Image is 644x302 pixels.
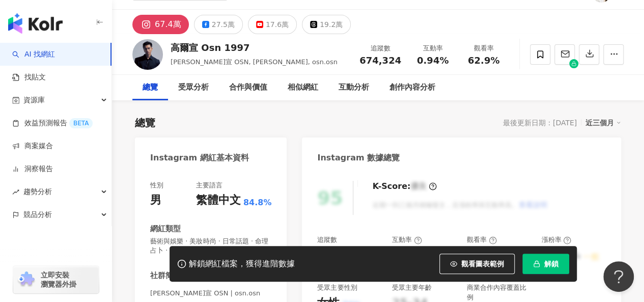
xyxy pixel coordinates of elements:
div: 互動率 [392,235,422,244]
div: 互動率 [413,43,452,53]
span: 674,324 [359,55,401,66]
div: 高爾宣 Osn 1997 [171,41,338,54]
a: 洞察報告 [12,164,53,174]
img: KOL Avatar [132,39,163,70]
div: 繁體中文 [196,193,241,208]
div: 受眾主要年齡 [392,283,432,292]
img: logo [8,13,63,34]
button: 27.5萬 [194,15,243,34]
span: 84.8% [243,197,272,208]
span: [PERSON_NAME]宣 OSN | osn.osn [150,289,271,298]
a: 效益預測報告BETA [12,118,93,128]
div: Instagram 數據總覽 [317,152,400,163]
div: 總覽 [143,81,158,94]
div: K-Score : [372,181,437,192]
div: 67.4萬 [155,17,181,32]
a: 商案媒合 [12,141,53,151]
button: 17.6萬 [248,15,297,34]
img: chrome extension [16,271,36,288]
div: 觀看率 [464,43,503,53]
div: 性別 [150,181,163,190]
div: 19.2萬 [320,17,343,32]
span: 解鎖 [544,260,558,268]
span: 立即安裝 瀏覽器外掛 [41,270,76,289]
div: 最後更新日期：[DATE] [503,119,577,127]
div: 商業合作內容覆蓋比例 [467,283,531,301]
a: searchAI 找網紅 [12,49,55,60]
button: 觀看圖表範例 [439,254,515,274]
div: 17.6萬 [266,17,289,32]
span: 趨勢分析 [23,180,52,203]
a: chrome extension立即安裝 瀏覽器外掛 [13,266,99,293]
span: [PERSON_NAME]宣 OSN, [PERSON_NAME], osn.osn [171,58,338,66]
div: 互動分析 [339,81,369,94]
div: 受眾分析 [178,81,209,94]
button: 67.4萬 [132,15,189,34]
span: 觀看圖表範例 [461,260,504,268]
span: 藝術與娛樂 · 美妝時尚 · 日常話題 · 命理占卜 · 法政社會 · 音樂 · 旅遊 [150,237,271,255]
div: 合作與價值 [229,81,267,94]
div: 網紅類型 [150,224,181,234]
span: 資源庫 [23,89,45,112]
div: 男 [150,193,161,208]
div: 受眾主要性別 [317,283,357,292]
div: 追蹤數 [359,43,401,53]
div: 近三個月 [585,116,621,129]
button: 解鎖 [522,254,569,274]
a: 找貼文 [12,72,46,83]
div: 觀看率 [467,235,497,244]
div: Instagram 網紅基本資料 [150,152,249,163]
div: 相似網紅 [288,81,318,94]
div: 主要語言 [196,181,222,190]
span: rise [12,188,19,196]
div: 追蹤數 [317,235,337,244]
div: 27.5萬 [212,17,235,32]
span: 62.9% [468,56,499,66]
div: 解鎖網紅檔案，獲得進階數據 [189,259,295,269]
span: 競品分析 [23,203,52,226]
div: 漲粉率 [541,235,571,244]
div: 創作內容分析 [389,81,435,94]
span: 0.94% [417,56,449,66]
button: 19.2萬 [302,15,351,34]
div: 總覽 [135,116,155,130]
